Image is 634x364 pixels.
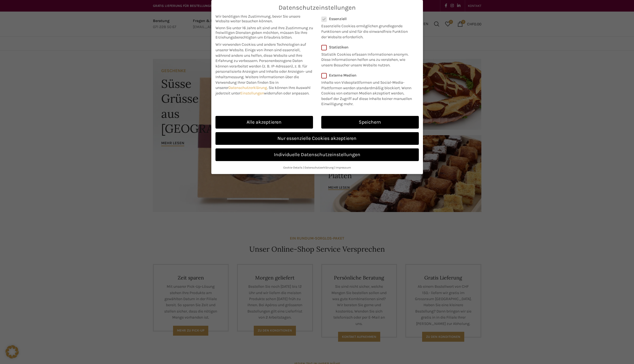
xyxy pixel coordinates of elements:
[215,75,299,90] span: Weitere Informationen über die Verwendung Ihrer Daten finden Sie in unserer .
[321,78,415,107] p: Inhalte von Videoplattformen und Social-Media-Plattformen werden standardmäßig blockiert. Wenn Co...
[321,21,412,40] p: Essenzielle Cookies ermöglichen grundlegende Funktionen und sind für die einwandfreie Funktion de...
[215,58,312,79] span: Personenbezogene Daten können verarbeitet werden (z. B. IP-Adressen), z. B. für personalisierte A...
[321,45,412,50] label: Statistiken
[321,17,412,21] label: Essenziell
[228,85,267,90] a: Datenschutzerklärung
[215,116,313,129] a: Alle akzeptieren
[215,85,311,96] span: Sie können Ihre Auswahl jederzeit unter widerrufen oder anpassen.
[336,166,351,169] a: Impressum
[283,166,303,169] a: Cookie-Details
[215,132,419,145] a: Nur essenzielle Cookies akzeptieren
[304,166,334,169] a: Datenschutzerklärung
[321,50,412,68] p: Statistik Cookies erfassen Informationen anonym. Diese Informationen helfen uns zu verstehen, wie...
[215,42,306,63] span: Wir verwenden Cookies und andere Technologien auf unserer Website. Einige von ihnen sind essenzie...
[215,26,313,40] span: Wenn Sie unter 16 Jahre alt sind und Ihre Zustimmung zu freiwilligen Diensten geben möchten, müss...
[279,4,356,11] span: Datenschutzeinstellungen
[240,91,264,96] a: Einstellungen
[321,116,419,129] a: Speichern
[215,148,419,161] a: Individuelle Datenschutzeinstellungen
[321,73,415,78] label: Externe Medien
[215,14,313,23] span: Wir benötigen Ihre Zustimmung, bevor Sie unsere Website weiter besuchen können.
